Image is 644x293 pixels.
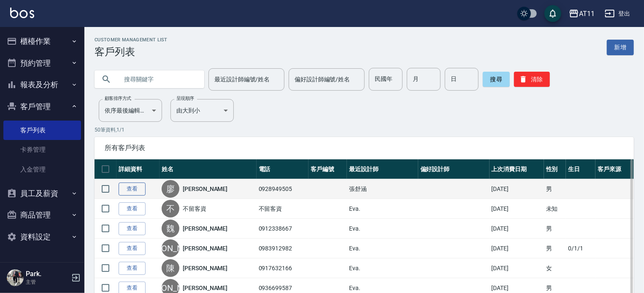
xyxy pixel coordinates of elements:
[160,159,257,179] th: 姓名
[170,99,234,122] div: 由大到小
[418,159,490,179] th: 偏好設計師
[99,99,162,122] div: 依序最後編輯時間
[119,242,146,255] a: 查看
[490,258,544,278] td: [DATE]
[347,239,418,258] td: Eva.
[607,40,634,55] a: 新增
[26,270,69,278] h5: Park.
[162,200,179,218] div: 不
[490,159,544,179] th: 上次消費日期
[595,159,634,179] th: 客戶來源
[183,224,227,233] a: [PERSON_NAME]
[183,284,227,292] a: [PERSON_NAME]
[579,8,595,19] div: AT11
[26,278,69,286] p: 主管
[183,204,206,213] a: 不留客資
[95,126,634,134] p: 50 筆資料, 1 / 1
[183,244,227,253] a: [PERSON_NAME]
[490,199,544,219] td: [DATE]
[601,6,634,22] button: 登出
[105,144,624,152] span: 所有客戶列表
[3,96,81,118] button: 客戶管理
[95,37,168,43] h2: Customer Management List
[176,95,194,102] label: 呈現順序
[3,204,81,226] button: 商品管理
[544,159,566,179] th: 性別
[257,159,309,179] th: 電話
[347,179,418,199] td: 張舒涵
[3,74,81,96] button: 報表及分析
[483,72,510,87] button: 搜尋
[490,179,544,199] td: [DATE]
[347,258,418,278] td: Eva.
[183,185,227,193] a: [PERSON_NAME]
[347,159,418,179] th: 最近設計師
[308,159,347,179] th: 客戶編號
[119,202,146,215] a: 查看
[118,68,198,91] input: 搜尋關鍵字
[544,5,561,22] button: save
[347,219,418,239] td: Eva.
[566,159,595,179] th: 生日
[7,269,24,286] img: Person
[119,222,146,235] a: 查看
[257,219,309,239] td: 0912338667
[3,52,81,74] button: 預約管理
[257,239,309,258] td: 0983912982
[257,199,309,219] td: 不留客資
[119,262,146,275] a: 查看
[162,180,179,198] div: 廖
[162,239,179,257] div: [PERSON_NAME]
[566,5,598,22] button: AT11
[544,199,566,219] td: 未知
[95,46,168,58] h3: 客戶列表
[514,72,550,87] button: 清除
[490,239,544,258] td: [DATE]
[3,160,81,179] a: 入金管理
[3,183,81,204] button: 員工及薪資
[162,259,179,277] div: 陳
[183,264,227,272] a: [PERSON_NAME]
[347,199,418,219] td: Eva.
[105,95,131,102] label: 顧客排序方式
[257,179,309,199] td: 0928949505
[544,179,566,199] td: 男
[544,258,566,278] td: 女
[490,219,544,239] td: [DATE]
[566,239,595,258] td: 0/1/1
[3,121,81,140] a: 客戶列表
[10,8,34,18] img: Logo
[119,183,146,196] a: 查看
[3,30,81,52] button: 櫃檯作業
[544,219,566,239] td: 男
[544,239,566,258] td: 男
[3,226,81,248] button: 資料設定
[116,159,160,179] th: 詳細資料
[3,140,81,159] a: 卡券管理
[257,258,309,278] td: 0917632166
[162,220,179,237] div: 魏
